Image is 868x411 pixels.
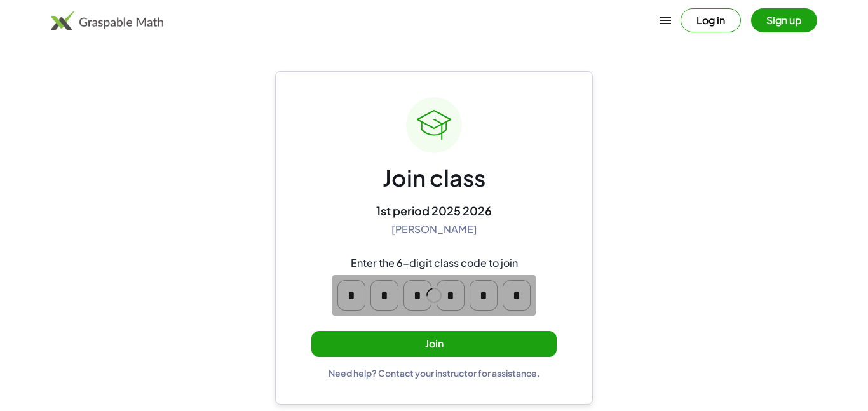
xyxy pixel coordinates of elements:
button: Log in [681,8,741,32]
div: Need help? Contact your instructor for assistance. [329,367,540,379]
div: [PERSON_NAME] [391,223,477,236]
div: 1st period 2025 2026 [376,203,492,218]
div: Enter the 6-digit class code to join [351,257,518,270]
button: Join [311,331,557,357]
div: Join class [383,163,485,193]
button: Sign up [751,8,817,32]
